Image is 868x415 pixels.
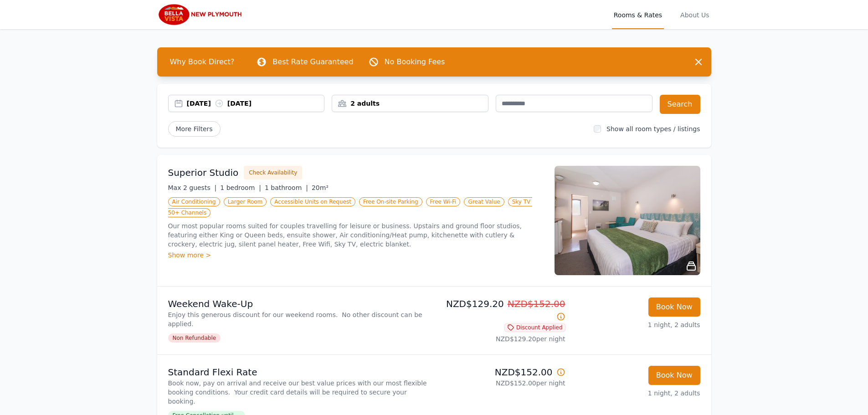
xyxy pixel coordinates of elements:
p: No Booking Fees [385,56,445,67]
span: Discount Applied [504,323,565,332]
p: NZD$129.20 [438,297,565,323]
p: NZD$152.00 [438,366,565,379]
p: 1 night, 2 adults [573,389,700,398]
p: NZD$152.00 per night [438,379,565,388]
span: Free Wi-Fi [426,197,461,206]
div: [DATE] [DATE] [187,99,324,108]
button: Check Availability [244,166,302,179]
p: Weekend Wake-Up [168,297,431,310]
p: Enjoy this generous discount for our weekend rooms. No other discount can be applied. [168,310,431,328]
span: 20m² [312,184,329,191]
span: Great Value [464,197,504,206]
p: Standard Flexi Rate [168,366,431,379]
span: Why Book Direct? [163,53,242,71]
span: NZD$152.00 [508,298,565,309]
p: 1 night, 2 adults [573,320,700,329]
button: Book Now [648,297,700,317]
span: Larger Room [224,197,267,206]
span: Non Refundable [168,333,221,343]
span: Max 2 guests | [168,184,217,191]
span: 1 bedroom | [220,184,261,191]
span: More Filters [168,121,221,137]
span: 1 bathroom | [265,184,308,191]
label: Show all room types / listings [606,125,700,133]
img: Bella Vista New Plymouth [157,4,245,26]
h3: Superior Studio [168,166,239,179]
span: Accessible Units on Request [270,197,355,206]
p: Our most popular rooms suited for couples travelling for leisure or business. Upstairs and ground... [168,221,544,249]
div: Show more > [168,251,544,260]
p: Book now, pay on arrival and receive our best value prices with our most flexible booking conditi... [168,379,431,406]
button: Search [660,95,700,114]
button: Book Now [648,366,700,385]
span: Free On-site Parking [359,197,422,206]
p: Best Rate Guaranteed [272,56,353,67]
p: NZD$129.20 per night [438,334,565,343]
span: Air Conditioning [168,197,220,206]
div: 2 adults [332,99,488,108]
